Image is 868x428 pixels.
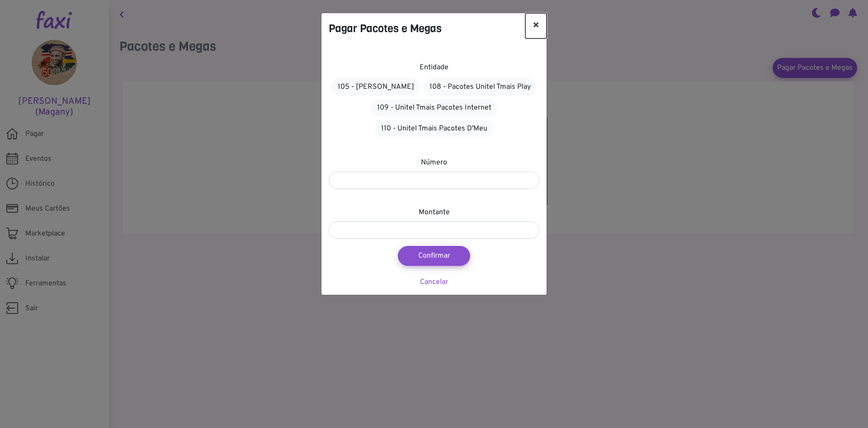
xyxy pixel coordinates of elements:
button: Confirmar [398,246,470,266]
h4: Pagar Pacotes e Megas [329,20,442,37]
a: 110 - Unitel Tmais Pacotes D'Meu [375,120,493,137]
label: Montante [419,207,450,218]
a: 105 - [PERSON_NAME] [332,78,420,96]
a: 109 - Unitel Tmais Pacotes Internet [371,99,497,116]
label: Entidade [420,62,448,73]
a: 108 - Pacotes Unitel Tmais Play [424,78,537,96]
a: Cancelar [420,278,448,287]
label: Número [421,157,447,168]
button: × [525,13,547,38]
